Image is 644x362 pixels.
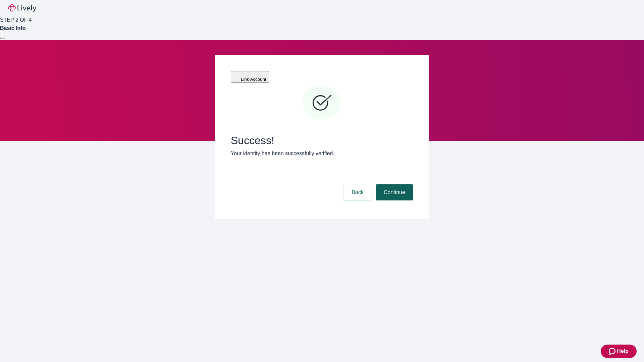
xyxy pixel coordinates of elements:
img: Lively [8,4,36,12]
p: Your identity has been successfully verified. [231,149,413,158]
span: Help [617,347,629,355]
svg: Checkmark icon [302,83,342,123]
span: Success! [231,134,413,147]
svg: Zendesk support icon [609,347,617,355]
button: Back [343,184,372,200]
button: Zendesk support iconHelp [601,345,637,358]
button: Link Account [231,71,269,83]
button: Continue [376,184,413,200]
